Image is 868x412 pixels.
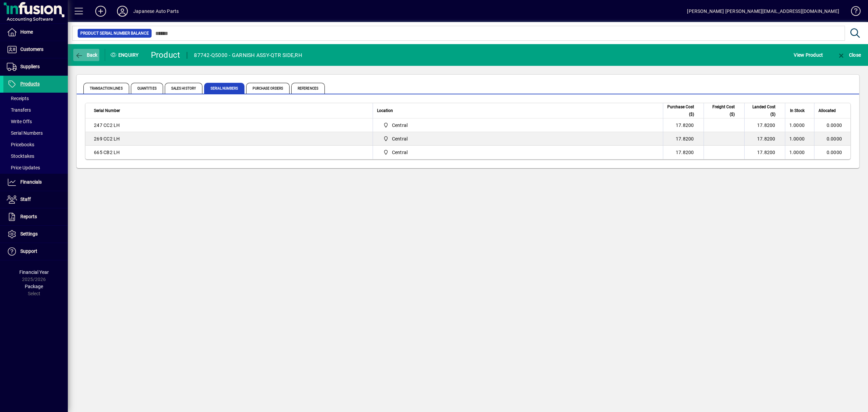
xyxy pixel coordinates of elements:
span: Product Serial Number Balance [80,30,149,37]
td: 0.0000 [814,132,850,146]
span: Landed Cost ($) [749,103,775,118]
span: Transaction Lines [83,83,129,94]
span: Pricebooks [7,142,34,147]
td: 0.0000 [814,146,850,159]
td: 17.8200 [744,146,785,159]
span: Staff [20,196,31,202]
span: Allocated [818,107,836,114]
td: 247 CC2 LH [85,118,373,132]
td: 17.8200 [663,118,704,132]
span: Products [20,81,40,87]
span: Serial Number [94,107,120,114]
span: Support [20,248,37,254]
span: Central [380,148,655,156]
span: Price Updates [7,165,40,170]
a: Customers [3,41,68,58]
a: Receipts [3,93,68,104]
span: Purchase Orders [246,83,290,94]
td: 1.0000 [785,146,814,159]
a: Knowledge Base [846,1,860,23]
button: Add [90,5,112,17]
div: Product [151,50,180,60]
div: In Stock [789,107,811,114]
span: Location [377,107,393,114]
a: Suppliers [3,58,68,75]
a: Stocktakes [3,150,68,162]
span: Freight Cost ($) [708,103,735,118]
span: Central [392,149,408,156]
span: Transfers [7,107,31,113]
td: 17.8200 [744,132,785,146]
span: Close [837,52,861,58]
div: Location [377,107,658,114]
span: Financials [20,179,42,185]
td: 17.8200 [663,146,704,159]
div: Serial Number [94,107,369,114]
a: Home [3,24,68,41]
td: 665 CB2 LH [85,146,373,159]
div: Enquiry [105,50,146,60]
span: Sales History [165,83,202,94]
div: Japanese Auto Parts [133,6,179,17]
div: Allocated [818,107,842,114]
a: Write Offs [3,116,68,127]
span: Home [20,29,33,35]
span: Customers [20,46,43,52]
span: Purchase Cost ($) [667,103,694,118]
div: Purchase Cost ($) [667,103,700,118]
span: Central [380,121,655,129]
span: Receipts [7,96,29,101]
a: Support [3,243,68,260]
span: Suppliers [20,64,40,69]
span: Write Offs [7,119,32,124]
app-page-header-button: Back [68,49,105,61]
span: Settings [20,231,38,237]
span: References [291,83,325,94]
div: [PERSON_NAME] [PERSON_NAME][EMAIL_ADDRESS][DOMAIN_NAME] [687,6,839,17]
app-page-header-button: Close enquiry [830,49,868,61]
a: Reports [3,208,68,225]
button: View Product [792,49,825,61]
span: Serial Numbers [7,130,43,136]
span: Package [25,284,43,289]
span: View Product [794,50,823,60]
a: Financials [3,174,68,191]
span: Reports [20,214,37,219]
button: Close [835,49,863,61]
span: Financial Year [19,269,49,275]
a: Price Updates [3,162,68,173]
span: Central [392,135,408,142]
a: Pricebooks [3,139,68,150]
td: 1.0000 [785,132,814,146]
td: 17.8200 [744,118,785,132]
div: Landed Cost ($) [749,103,782,118]
a: Settings [3,226,68,243]
td: 1.0000 [785,118,814,132]
span: Quantities [131,83,163,94]
button: Back [73,49,99,61]
span: Serial Numbers [204,83,244,94]
div: 87742-Q5000 - GARNISH ASSY-QTR SIDE,RH [194,50,302,61]
a: Serial Numbers [3,127,68,139]
td: 17.8200 [663,132,704,146]
div: Freight Cost ($) [708,103,741,118]
span: Central [392,122,408,129]
a: Staff [3,191,68,208]
span: Stocktakes [7,153,34,159]
span: Central [380,135,655,143]
span: Back [75,52,98,58]
a: Transfers [3,104,68,116]
span: In Stock [790,107,805,114]
button: Profile [112,5,133,17]
td: 269 CC2 LH [85,132,373,146]
td: 0.0000 [814,118,850,132]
